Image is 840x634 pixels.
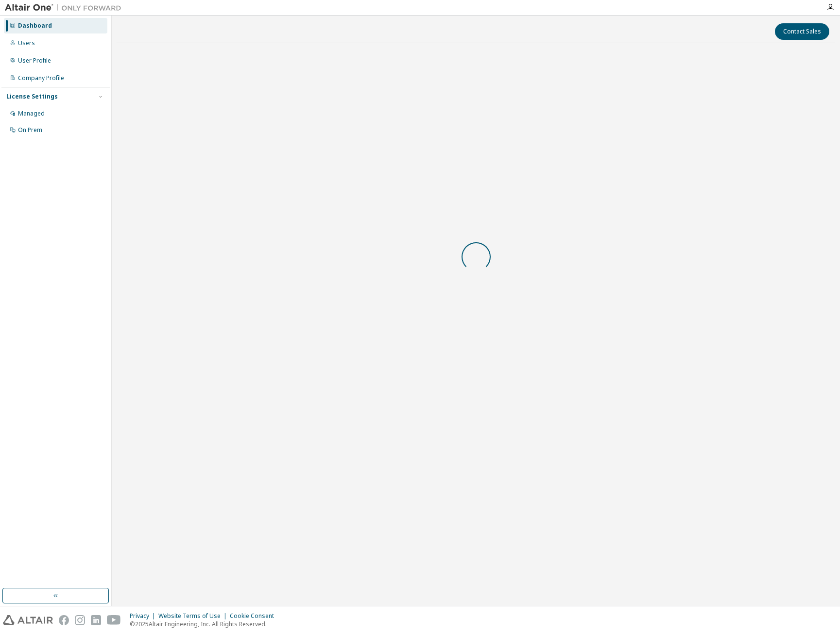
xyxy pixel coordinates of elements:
[230,612,280,620] div: Cookie Consent
[18,126,42,134] div: On Prem
[158,612,230,620] div: Website Terms of Use
[91,615,101,625] img: linkedin.svg
[5,3,126,13] img: Altair One
[18,39,35,47] div: Users
[775,23,829,40] button: Contact Sales
[107,615,121,625] img: youtube.svg
[3,615,53,625] img: altair_logo.svg
[130,620,280,628] p: © 2025 Altair Engineering, Inc. All Rights Reserved.
[75,615,85,625] img: instagram.svg
[18,110,45,117] div: Managed
[18,57,51,65] div: User Profile
[59,615,69,625] img: facebook.svg
[130,612,158,620] div: Privacy
[18,22,52,30] div: Dashboard
[6,93,58,100] div: License Settings
[18,74,64,82] div: Company Profile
